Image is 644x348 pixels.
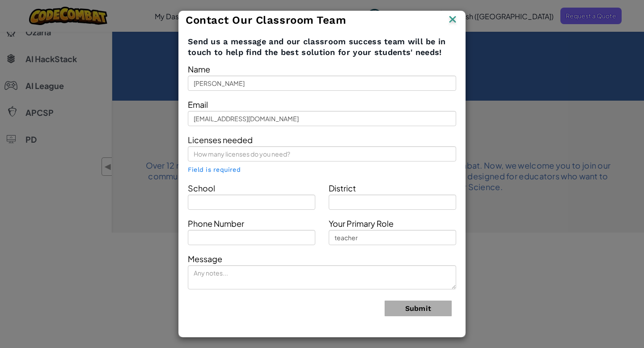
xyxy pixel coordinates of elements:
[329,230,456,245] input: Teacher, Principal, etc.
[329,183,356,193] span: District
[188,183,215,193] span: School
[188,218,244,229] span: Phone Number
[188,36,456,58] span: Send us a message and our classroom success team will be in touch to help find the best solution ...
[186,14,347,26] span: Contact Our Classroom Team
[447,13,458,27] img: IconClose.svg
[188,135,253,145] span: Licenses needed
[188,146,456,161] input: How many licenses do you need?
[329,218,394,229] span: Your Primary Role
[188,99,208,110] span: Email
[188,64,210,74] span: Name
[188,166,241,173] span: Field is required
